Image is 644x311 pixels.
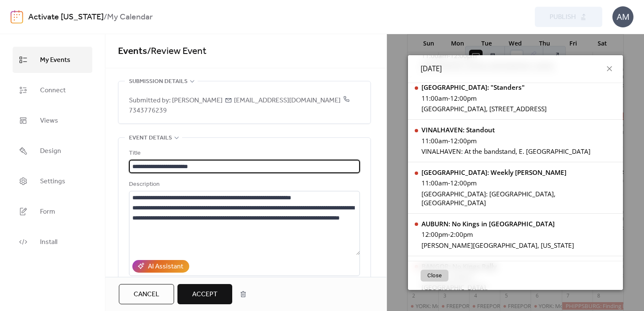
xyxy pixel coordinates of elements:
[11,10,23,24] img: logo
[132,260,189,273] button: AI Assistant
[129,148,358,158] div: Title
[450,179,477,188] span: 12:00pm
[421,83,547,92] div: [GEOGRAPHIC_DATA]: "Standers"
[421,105,547,113] div: [GEOGRAPHIC_DATA], [STREET_ADDRESS]
[129,94,350,117] span: 7343776239
[129,96,360,116] span: Submitted by: [PERSON_NAME] [EMAIL_ADDRESS][DOMAIN_NAME]
[40,54,70,67] span: My Events
[129,180,358,190] div: Description
[104,9,107,25] b: /
[448,179,450,188] span: -
[40,175,65,188] span: Settings
[450,94,477,103] span: 12:00pm
[421,230,448,239] span: 12:00pm
[13,138,92,164] a: Design
[40,236,57,249] span: Install
[421,126,590,134] div: VINALHAVEN: Standout
[147,42,207,61] span: / Review Event
[129,77,188,87] span: Submission details
[421,270,448,282] button: Close
[40,114,58,128] span: Views
[448,230,450,239] span: -
[421,220,574,228] div: AUBURN: No Kings in [GEOGRAPHIC_DATA]
[421,179,448,188] span: 11:00am
[118,42,147,61] a: Events
[450,137,477,145] span: 12:00pm
[448,137,450,145] span: -
[448,94,450,103] span: -
[13,168,92,194] a: Settings
[13,229,92,255] a: Install
[13,77,92,103] a: Connect
[40,145,61,158] span: Design
[28,9,104,25] a: Activate [US_STATE]
[40,205,55,219] span: Form
[421,241,574,250] div: [PERSON_NAME][GEOGRAPHIC_DATA], [US_STATE]
[40,84,66,97] span: Connect
[450,230,473,239] span: 2:00pm
[192,290,217,300] span: Accept
[148,262,183,272] div: AI Assistant
[421,147,590,156] div: VINALHAVEN: At the bandstand, E. [GEOGRAPHIC_DATA]
[421,64,442,74] span: [DATE]
[13,107,92,134] a: Views
[13,47,92,73] a: My Events
[421,168,616,177] div: [GEOGRAPHIC_DATA]: Weekly [PERSON_NAME]
[612,6,633,27] div: AM
[421,137,448,145] span: 11:00am
[107,9,153,25] b: My Calendar
[421,94,448,103] span: 11:00am
[119,284,174,304] button: Cancel
[421,190,616,207] div: [GEOGRAPHIC_DATA]: [GEOGRAPHIC_DATA], [GEOGRAPHIC_DATA]
[13,198,92,225] a: Form
[177,284,232,304] button: Accept
[129,133,172,143] span: Event details
[134,290,159,300] span: Cancel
